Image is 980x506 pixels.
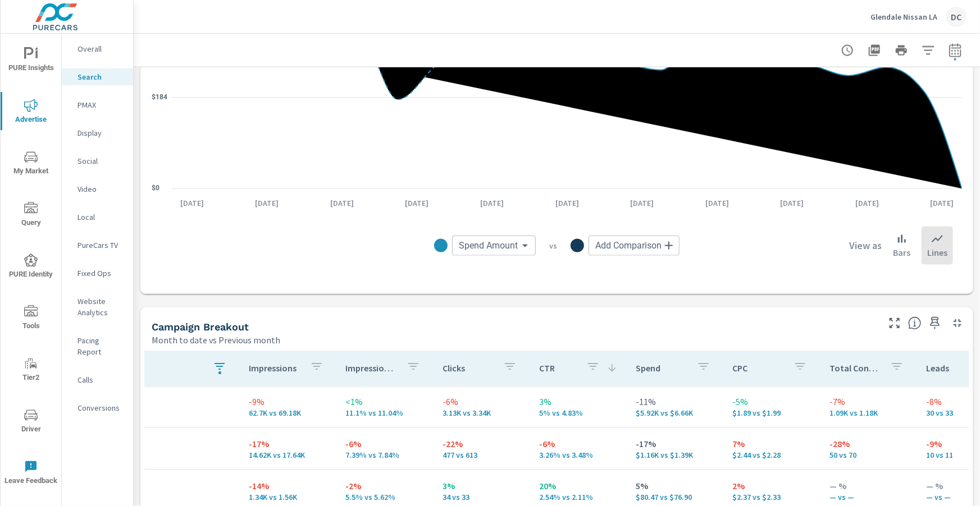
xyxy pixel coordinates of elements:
[78,99,124,111] p: PMAX
[443,451,521,460] p: 477 vs 613
[733,480,812,493] p: 2%
[636,480,714,493] p: 5%
[78,211,124,223] p: Local
[917,39,940,62] button: Apply Filters
[247,197,286,209] p: [DATE]
[346,363,398,374] p: Impression Share
[249,395,327,409] p: -9%
[849,240,882,251] h6: View as
[944,39,967,62] button: Select Date Range
[459,240,518,251] span: Spend Amount
[78,127,124,139] p: Display
[62,68,133,85] div: Search
[78,402,124,413] p: Conversions
[829,451,908,460] p: 50 vs 70
[62,332,133,360] div: Pacing Report
[536,241,571,251] p: vs
[249,438,327,451] p: -17%
[949,314,967,332] button: Minimize Widget
[636,438,714,451] p: -17%
[62,265,133,282] div: Fixed Ops
[829,409,908,418] p: 1,089 vs 1,177
[346,480,425,493] p: -2%
[78,71,124,82] p: Search
[4,47,58,75] span: PURE Insights
[398,197,437,209] p: [DATE]
[4,254,58,281] span: PURE Identity
[847,197,887,209] p: [DATE]
[62,153,133,169] div: Social
[539,438,618,451] p: -6%
[443,409,521,418] p: 3,133 vs 3,343
[443,363,494,374] p: Clicks
[927,246,947,259] p: Lines
[829,480,908,493] p: — %
[539,480,618,493] p: 20%
[62,371,133,388] div: Calls
[78,268,124,279] p: Fixed Ops
[539,493,618,502] p: 2.54% vs 2.11%
[926,314,944,332] span: Save this to your personalized report
[249,493,327,502] p: 1,338 vs 1,562
[539,363,577,374] p: CTR
[62,40,133,57] div: Overall
[249,363,300,374] p: Impressions
[908,316,922,330] span: This is a summary of Search performance results by campaign. Each column can be sorted.
[733,493,812,502] p: $2.37 vs $2.33
[4,460,58,487] span: Leave Feedback
[863,39,886,62] button: "Export Report to PDF"
[152,321,249,333] h5: Campaign Breakout
[152,334,280,347] p: Month to date vs Previous month
[152,185,159,192] text: $0
[62,96,133,113] div: PMAX
[4,150,58,178] span: My Market
[249,409,327,418] p: 62.7K vs 69.18K
[346,409,425,418] p: 11.1% vs 11.04%
[636,493,714,502] p: $80.47 vs $76.90
[443,480,521,493] p: 3%
[829,438,908,451] p: -28%
[443,493,521,502] p: 34 vs 33
[443,395,521,409] p: -6%
[78,296,124,318] p: Website Analytics
[4,202,58,229] span: Query
[829,493,908,502] p: — vs —
[78,374,124,385] p: Calls
[636,451,714,460] p: $1,161.63 vs $1,394.89
[622,197,662,209] p: [DATE]
[78,240,124,251] p: PureCars TV
[733,438,812,451] p: 7%
[62,399,133,416] div: Conversions
[346,395,425,409] p: <1%
[322,197,362,209] p: [DATE]
[249,451,327,460] p: 14,618 vs 17,635
[4,357,58,384] span: Tier2
[62,237,133,254] div: PureCars TV
[698,197,737,209] p: [DATE]
[78,183,124,195] p: Video
[452,236,536,256] div: Spend Amount
[249,480,327,493] p: -14%
[4,408,58,436] span: Driver
[443,438,521,451] p: -22%
[870,12,937,22] p: Glendale Nissan LA
[773,197,812,209] p: [DATE]
[78,43,124,54] p: Overall
[62,209,133,226] div: Local
[62,293,133,321] div: Website Analytics
[346,493,425,502] p: 5.5% vs 5.62%
[926,363,978,374] p: Leads
[636,395,714,409] p: -11%
[539,395,618,409] p: 3%
[1,34,61,498] div: nav menu
[733,363,785,374] p: CPC
[890,39,913,62] button: Print Report
[733,395,812,409] p: -5%
[62,125,133,141] div: Display
[548,197,587,209] p: [DATE]
[152,93,167,101] text: $184
[78,335,124,357] p: Pacing Report
[733,409,812,418] p: $1.89 vs $1.99
[62,181,133,197] div: Video
[472,197,512,209] p: [DATE]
